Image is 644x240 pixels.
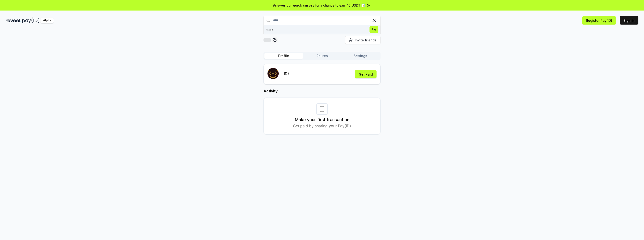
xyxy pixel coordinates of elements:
[345,36,381,44] button: Invite friends
[266,27,273,32] div: buzz
[6,18,21,23] img: reveel_dark
[370,26,378,33] span: Pay
[315,3,365,8] span: for a chance to earn 10 USDT 📝
[22,18,40,23] img: pay_id
[355,70,377,78] button: Get Paid
[295,116,349,123] h3: Make your first transaction
[341,53,380,59] button: Settings
[620,16,638,25] button: Sign In
[282,71,289,76] p: (ID)
[263,88,381,94] h2: Activity
[273,3,314,8] span: Answer our quick survey
[40,18,54,23] div: Alpha
[264,53,303,59] button: Profile
[263,25,381,34] button: buzzPay
[303,53,341,59] button: Routes
[293,123,351,129] p: Get paid by sharing your Pay(ID)
[582,16,616,25] button: Register Pay(ID)
[355,38,377,43] span: Invite friends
